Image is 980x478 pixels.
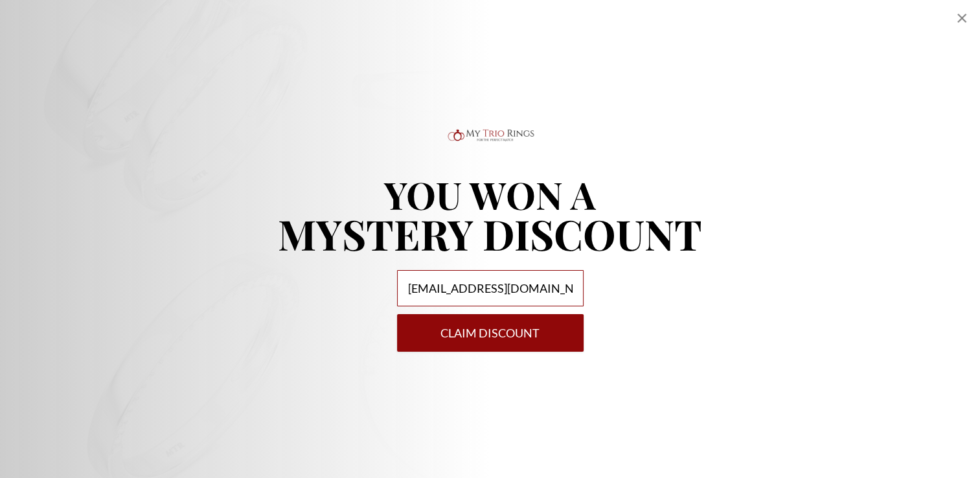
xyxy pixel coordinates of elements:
img: Logo [445,126,536,144]
input: Your email address [397,270,584,306]
div: Close popup [954,10,970,26]
p: YOU WON A [278,176,702,213]
p: MYSTERY DISCOUNT [278,213,702,255]
button: Claim DISCOUNT [397,314,584,352]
